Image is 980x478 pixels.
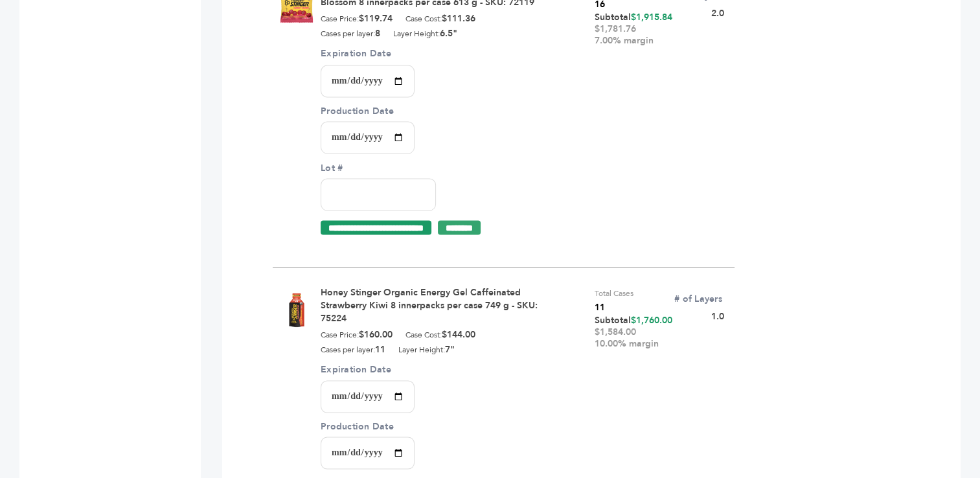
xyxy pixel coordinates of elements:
b: $144.00 [442,328,475,340]
div: Case Price: [321,328,393,340]
div: Layer Height: [398,343,455,355]
span: $1,760.00 [631,313,672,326]
label: Expiration Date [321,363,415,376]
div: Cases per layer: [321,28,380,40]
b: 7" [445,343,455,355]
div: $1,584.00 10.00% margin [595,326,672,349]
div: $1,781.76 7.00% margin [595,23,672,47]
label: Production Date [321,420,415,432]
b: 6.5" [440,27,457,40]
b: 8 [375,27,380,40]
div: Layer Height: [393,28,457,40]
b: $160.00 [359,328,393,340]
b: $111.36 [442,12,475,25]
b: 11 [375,343,385,355]
div: Case Price: [321,13,393,25]
a: Honey Stinger Organic Energy Gel Caffeinated Strawberry Kiwi 8 innerpacks per case 749 g - SKU: 7... [321,286,538,323]
div: Subtotal [595,12,672,47]
label: Expiration Date [321,47,415,60]
label: Production Date [321,105,415,117]
span: $1,915.84 [631,11,672,23]
label: # of Layers [672,292,724,305]
div: Case Cost: [405,328,475,340]
div: Total Cases [595,286,633,314]
div: Subtotal [595,314,672,349]
div: 1.0 [672,286,735,322]
div: Cases per layer: [321,343,385,355]
div: Case Cost: [405,13,475,25]
b: $119.74 [359,12,393,25]
label: Lot # [321,161,436,174]
span: 11 [595,300,633,314]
